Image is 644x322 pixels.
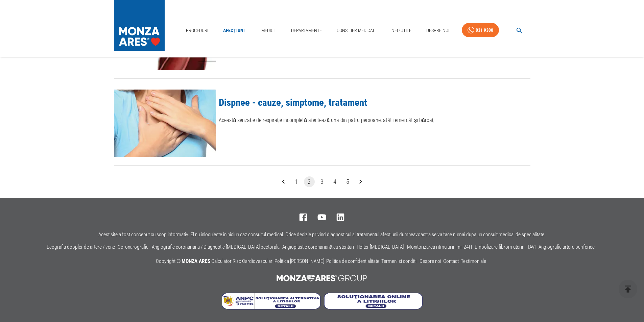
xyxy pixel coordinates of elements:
[273,271,372,285] img: MONZA ARES Group
[326,258,379,264] a: Politica de confidentialitate
[118,244,280,250] a: Coronarografie - Angiografie coronariana / Diagnostic [MEDICAL_DATA] pectorala
[183,24,211,38] a: Proceduri
[304,176,315,187] button: page 2
[317,176,328,187] button: Go to page 3
[539,244,595,250] a: Angiografie artere periferice
[47,244,115,250] a: Ecografia doppler de artere / vene
[462,23,499,38] a: 031 9300
[324,304,423,311] a: Soluționarea online a litigiilor
[278,176,289,187] button: Go to previous page
[330,176,340,187] button: Go to page 4
[355,176,366,187] button: Go to next page
[527,244,536,250] a: TAVI
[222,304,324,311] a: Soluționarea Alternativă a Litigiilor
[257,24,279,38] a: Medici
[114,90,216,157] img: Dispnee - cauze, simptome, tratament
[182,258,210,264] span: MONZA ARES
[219,116,530,124] p: Această senzație de respirație incompletă afectează una din patru persoane, atât femei cât și băr...
[381,258,418,264] a: Termeni si conditii
[277,176,367,187] nav: pagination navigation
[420,258,441,264] a: Despre noi
[98,232,546,238] p: Acest site a fost conceput cu scop informativ. El nu inlocuieste in niciun caz consultul medical....
[619,280,637,298] button: delete
[475,244,524,250] a: Embolizare fibrom uterin
[220,24,247,38] a: Afecțiuni
[222,293,320,309] img: Soluționarea Alternativă a Litigiilor
[342,176,353,187] button: Go to page 5
[476,26,493,34] div: 031 9300
[282,244,354,250] a: Angioplastie coronariană cu stenturi
[334,24,378,38] a: Consilier Medical
[324,293,423,309] img: Soluționarea online a litigiilor
[156,257,488,266] p: Copyright ©
[461,258,486,264] a: Testimoniale
[211,258,272,264] a: Calculator Risc Cardiovascular
[275,258,324,264] a: Politica [PERSON_NAME]
[219,97,367,108] a: Dispnee - cauze, simptome, tratament
[443,258,459,264] a: Contact
[288,24,325,38] a: Departamente
[357,244,472,250] a: Holter [MEDICAL_DATA] - Monitorizarea ritmului inimii 24H
[291,176,302,187] button: Go to page 1
[424,24,452,38] a: Despre Noi
[388,24,414,38] a: Info Utile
